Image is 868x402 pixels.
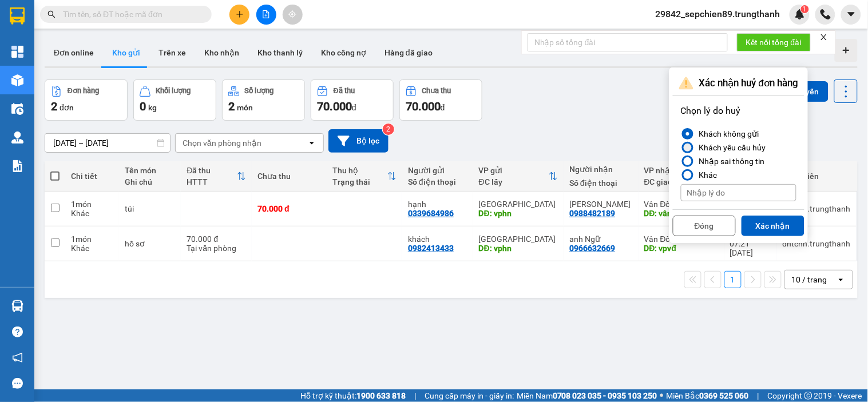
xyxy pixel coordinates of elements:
th: Toggle SortBy [327,161,402,192]
div: Chưa thu [422,87,451,95]
div: Khác [71,209,113,218]
strong: 0708 023 035 - 0935 103 250 [553,391,657,400]
div: Đã thu [334,87,355,95]
input: Nhập số tổng đài [528,33,728,51]
span: 29842_sepchien89.trungthanh [647,7,790,21]
sup: 1 [801,5,809,13]
span: 70.000 [406,99,441,113]
button: file-add [256,5,276,25]
span: 2 [51,99,57,113]
input: Nhập lý do [681,184,796,201]
div: Người nhận [569,165,632,174]
div: Người gửi [408,166,467,175]
div: DĐ: vphn [479,244,558,253]
th: Toggle SortBy [639,161,724,192]
span: món [237,103,253,112]
div: Chi tiết [71,172,113,181]
div: Khối lượng [156,87,191,95]
div: 0966632669 [569,244,615,253]
div: [GEOGRAPHIC_DATA] [479,234,558,244]
span: ⚪️ [660,393,664,398]
button: Đã thu70.000đ [311,79,394,121]
img: warehouse-icon [11,103,23,115]
img: phone-icon [821,9,831,19]
div: DĐ: vân đồn [644,209,719,218]
span: notification [12,352,23,363]
button: Kho thanh lý [248,39,312,66]
p: Chọn lý do huỷ [681,104,796,118]
span: 70.000 [317,99,352,113]
div: VP gửi [479,166,549,175]
div: Số điện thoại [408,177,467,186]
span: Miền Bắc [667,389,749,402]
div: HTTT [187,177,237,186]
div: Tại văn phòng [187,244,246,253]
div: dhtchn.trungthanh [783,204,851,213]
div: 0982413433 [408,244,454,253]
button: aim [283,5,303,25]
div: Số lượng [245,87,274,95]
img: icon-new-feature [795,9,805,19]
button: Khối lượng0kg [133,79,216,121]
button: Số lượng2món [222,79,305,121]
img: logo-vxr [10,7,25,25]
button: Đơn hàng2đơn [45,79,128,121]
span: file-add [262,10,270,18]
span: kg [148,103,157,112]
span: 1 [803,5,807,13]
div: Khác [71,244,113,253]
span: copyright [804,392,812,400]
div: Nhập sai thông tin [695,154,765,168]
button: Đơn online [45,39,103,66]
span: | [758,389,759,402]
span: đ [441,103,445,112]
span: caret-down [846,9,857,19]
div: Khách không gửi [695,127,759,141]
div: Đã thu [187,166,237,175]
div: 70.000 đ [257,204,321,213]
button: Trên xe [149,39,195,66]
button: Đóng [673,216,736,236]
div: Tên món [125,166,175,175]
span: 2 [228,99,235,113]
span: plus [236,10,244,18]
button: Kho nhận [195,39,248,66]
div: Số điện thoại [569,178,632,188]
span: Kết nối tổng đài [746,36,802,49]
div: Chọn văn phòng nhận [183,137,261,149]
div: Trạng thái [333,177,387,186]
button: Chưa thu70.000đ [399,79,482,121]
div: [GEOGRAPHIC_DATA] [479,200,558,209]
div: hạnh [408,200,467,209]
div: DĐ: vpvđ [644,244,719,253]
div: 1 món [71,200,113,209]
div: hồ sơ [125,239,175,248]
span: đ [352,103,356,112]
button: 1 [724,271,742,288]
svg: open [307,138,316,148]
div: Ghi chú [125,177,175,186]
div: 10 / trang [792,274,827,285]
strong: 0369 525 060 [700,391,749,400]
img: warehouse-icon [11,132,23,144]
span: Cung cấp máy in - giấy in: [425,389,514,402]
div: DĐ: vphn [479,209,558,218]
button: Hàng đã giao [375,39,442,66]
button: plus [229,5,249,25]
div: túi [125,204,175,213]
div: 0988482189 [569,209,615,218]
div: Vân Đồn [644,200,719,209]
button: Kho gửi [103,39,149,66]
div: anh Ngữ [569,234,632,244]
div: khách [408,234,467,244]
span: Hỗ trợ kỹ thuật: [300,389,406,402]
span: | [414,389,416,402]
div: Khách yêu cầu hủy [695,141,766,154]
button: Kết nối tổng đài [737,33,811,51]
div: ĐC lấy [479,177,549,186]
div: Nhân viên [783,172,851,181]
span: search [47,10,56,18]
span: Miền Nam [517,389,657,402]
div: dhtchn.trungthanh [783,239,851,248]
button: Kho công nợ [312,39,375,66]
